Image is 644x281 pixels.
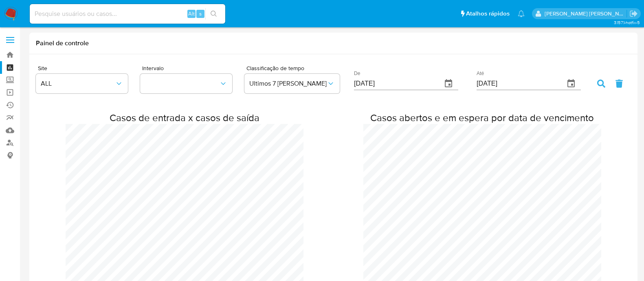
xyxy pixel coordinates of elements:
[205,8,222,20] button: search-icon
[66,112,303,124] h2: Casos de entrada x casos de saída
[466,9,510,18] span: Atalhos rápidos
[545,10,627,18] p: alessandra.barbosa@mercadopago.com
[142,65,246,71] span: Intervalo
[246,65,354,71] span: Classificação de tempo
[36,74,128,93] button: ALL
[518,10,525,17] a: Notificações
[244,74,340,93] button: Ultimos 7 [PERSON_NAME]
[629,9,638,18] a: Sair
[41,80,115,88] span: ALL
[199,10,202,18] span: s
[30,9,225,19] input: Pesquise usuários ou casos...
[38,65,142,71] span: Site
[477,71,484,76] label: Até
[36,39,631,47] h1: Painel de controle
[363,112,601,124] h2: Casos abertos e em espera por data de vencimento
[354,71,360,76] label: De
[249,80,327,88] span: Ultimos 7 [PERSON_NAME]
[188,10,195,18] span: Alt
